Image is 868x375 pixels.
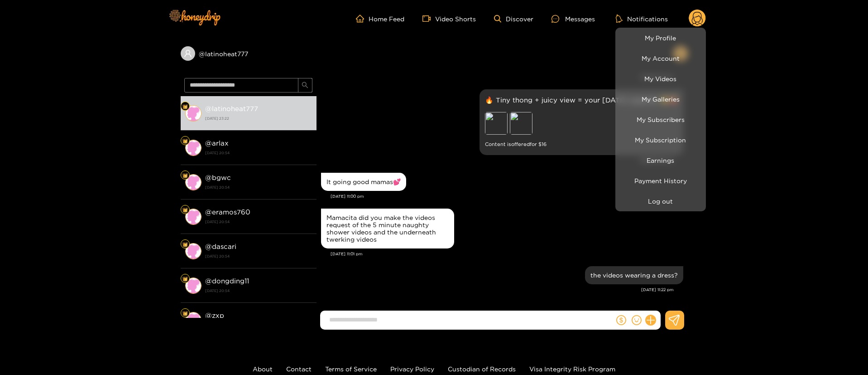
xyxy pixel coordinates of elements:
a: My Account [618,50,704,66]
a: My Subscription [618,132,704,148]
a: My Videos [618,71,704,87]
button: Log out [618,193,704,209]
a: My Profile [618,30,704,46]
a: My Galleries [618,91,704,107]
a: Payment History [618,173,704,189]
a: Earnings [618,152,704,168]
a: My Subscribers [618,112,704,127]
